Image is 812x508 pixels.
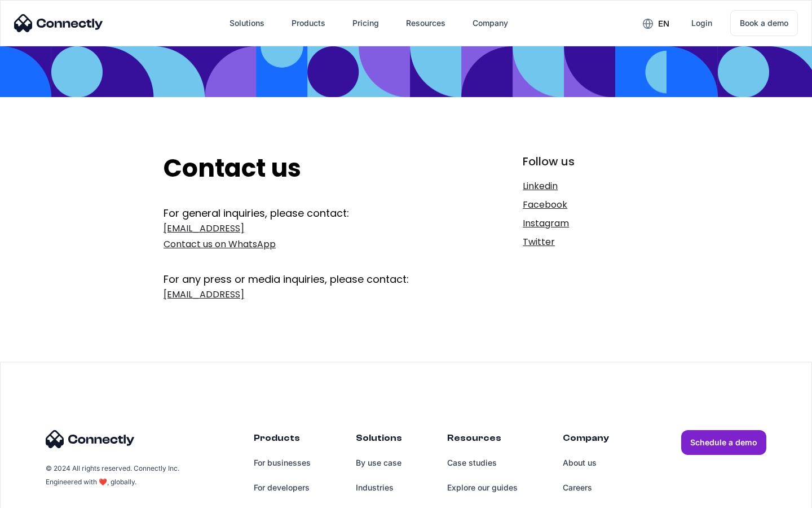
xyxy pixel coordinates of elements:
div: Resources [406,15,445,31]
div: Solutions [230,15,264,31]
a: About us [563,450,609,475]
a: For businesses [254,450,311,475]
div: Products [254,430,311,450]
a: Explore our guides [447,475,518,500]
h2: Contact us [164,154,449,183]
a: [EMAIL_ADDRESS]Contact us on WhatsApp [164,221,449,252]
div: Resources [397,10,454,37]
form: Get In Touch Form [164,206,449,305]
a: Book a demo [730,10,798,36]
a: Instagram [523,216,648,231]
div: Company [563,430,609,450]
a: Linkedin [523,178,648,194]
ul: Language list [23,488,68,504]
a: Login [682,10,721,37]
div: Solutions [220,10,273,37]
div: en [634,15,678,32]
a: Pricing [343,10,388,37]
div: © 2024 All rights reserved. Connectly Inc. Engineered with ❤️, globally. [46,462,181,489]
div: en [658,16,669,32]
a: Careers [563,475,609,500]
a: By use case [356,450,402,475]
div: Company [464,10,517,37]
img: Connectly Logo [14,14,103,32]
div: For general inquiries, please contact: [164,206,449,221]
div: Products [283,10,334,37]
div: Products [292,15,325,31]
div: Login [691,15,712,31]
div: For any press or media inquiries, please contact: [164,255,449,287]
aside: Language selected: English [11,488,68,504]
div: Pricing [352,15,379,31]
div: Resources [447,430,518,450]
a: Twitter [523,234,648,250]
a: Case studies [447,450,518,475]
a: For developers [254,475,311,500]
div: Company [473,15,508,31]
div: Solutions [356,430,402,450]
div: Follow us [523,154,648,169]
a: Industries [356,475,402,500]
img: Connectly Logo [46,430,135,448]
a: Facebook [523,197,648,213]
a: [EMAIL_ADDRESS] [164,287,449,303]
a: Schedule a demo [681,430,766,455]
